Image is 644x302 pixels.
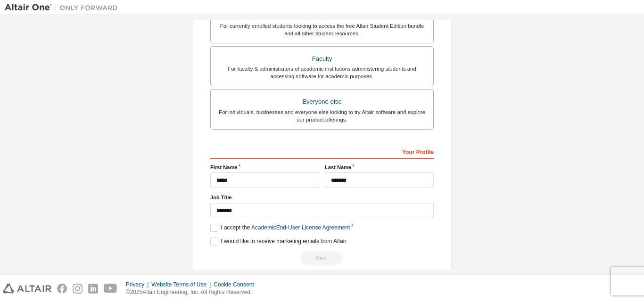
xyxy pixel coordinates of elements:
div: For faculty & administrators of academic institutions administering students and accessing softwa... [216,65,428,80]
div: Your Profile [210,144,434,159]
img: youtube.svg [104,284,117,294]
div: Read and acccept EULA to continue [210,251,434,265]
img: linkedin.svg [88,284,98,294]
div: Faculty [216,52,428,65]
div: For individuals, businesses and everyone else looking to try Altair software and explore our prod... [216,108,428,123]
img: instagram.svg [73,284,83,294]
p: © 2025 Altair Engineering, Inc. All Rights Reserved. [126,288,260,296]
img: Altair One [5,3,123,12]
img: altair_logo.svg [3,284,51,294]
label: First Name [210,163,319,171]
label: Last Name [325,163,434,171]
div: Privacy [126,281,151,288]
a: Academic End-User License Agreement [251,224,350,231]
div: For currently enrolled students looking to access the free Altair Student Edition bundle and all ... [216,22,428,37]
label: Job Title [210,194,434,201]
label: I accept the [210,224,350,232]
div: Cookie Consent [214,281,259,288]
img: facebook.svg [57,284,67,294]
div: Website Terms of Use [151,281,214,288]
div: Everyone else [216,95,428,108]
label: I would like to receive marketing emails from Altair [210,237,346,245]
